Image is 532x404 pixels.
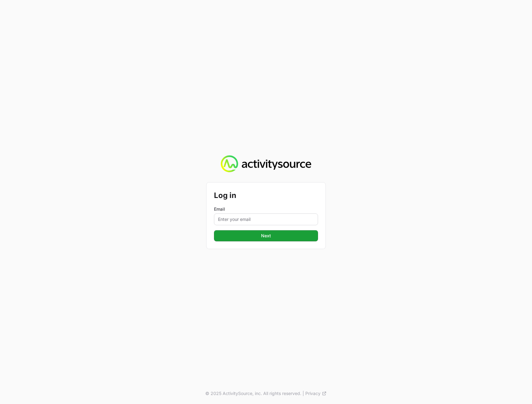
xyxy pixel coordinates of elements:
[221,155,311,173] img: Activity Source
[214,190,318,201] h2: Log in
[214,230,318,241] button: Next
[214,213,318,225] input: Enter your email
[305,390,327,397] a: Privacy
[205,390,301,397] p: © 2025 ActivitySource, inc. All rights reserved.
[303,390,304,397] span: |
[214,206,318,212] label: Email
[261,232,271,239] span: Next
